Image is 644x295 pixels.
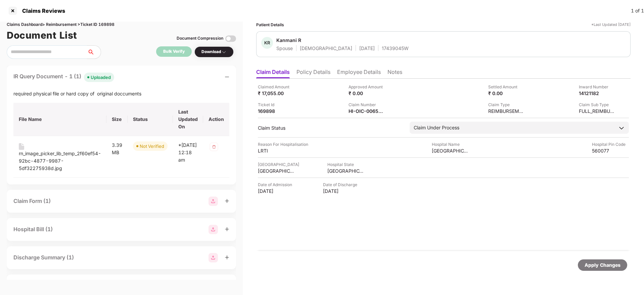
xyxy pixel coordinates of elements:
div: ₹ 0.00 [488,90,525,96]
img: svg+xml;base64,PHN2ZyBpZD0iVG9nZ2xlLTMyeDMyIiB4bWxucz0iaHR0cDovL3d3dy53My5vcmcvMjAwMC9zdmciIHdpZH... [225,33,236,44]
div: [DATE] [258,188,295,194]
div: Approved Amount [349,84,385,90]
div: REIMBURSEMENT [488,108,525,114]
div: 14121182 [579,90,616,96]
li: Claim Details [256,69,290,78]
div: 3.39 MB [112,141,122,156]
img: downArrowIcon [618,125,625,131]
div: [GEOGRAPHIC_DATA] [258,168,295,174]
div: 560077 [592,147,629,154]
div: *[DATE] 12:18 am [178,141,198,164]
div: Kanmani R [276,37,301,43]
div: Spouse [276,45,293,51]
div: *Last Updated [DATE] [591,22,631,28]
div: Bulk Verify [163,48,185,55]
div: required physical file or hard copy of original doccuments [13,90,229,97]
div: FULL_REIMBURSEMENT [579,108,616,114]
div: HI-OIC-006590146(0) [349,108,385,114]
div: Hospital Bill (1) [13,225,53,234]
div: 169898 [258,108,295,114]
div: ₹ 17,055.00 [258,90,295,96]
div: Not Verified [140,143,164,150]
div: Claim Sub Type [579,101,616,108]
div: Reason For Hospitalisation [258,141,308,147]
div: Patient Details [256,22,284,28]
div: Hospital Name [432,141,469,147]
img: svg+xml;base64,PHN2ZyBpZD0iR3JvdXBfMjg4MTMiIGRhdGEtbmFtZT0iR3JvdXAgMjg4MTMiIHhtbG5zPSJodHRwOi8vd3... [209,197,218,206]
div: Date of Admission [258,181,295,188]
div: Hospital Pin Code [592,141,629,147]
img: svg+xml;base64,PHN2ZyBpZD0iR3JvdXBfMjg4MTMiIGRhdGEtbmFtZT0iR3JvdXAgMjg4MTMiIHhtbG5zPSJodHRwOi8vd3... [209,253,218,262]
div: [GEOGRAPHIC_DATA] [432,147,469,154]
div: Claim Form (1) [13,197,51,205]
div: Claimed Amount [258,84,295,90]
div: Claim Number [349,101,385,108]
th: Status [128,103,173,136]
span: plus [225,227,229,231]
div: [DATE] [323,188,360,194]
img: svg+xml;base64,PHN2ZyB4bWxucz0iaHR0cDovL3d3dy53My5vcmcvMjAwMC9zdmciIHdpZHRoPSIzMiIgaGVpZ2h0PSIzMi... [209,141,219,152]
span: minus [225,75,229,79]
div: rn_image_picker_lib_temp_2f60ef54-92bc-4877-9987-5df32275938d.jpg [19,150,101,172]
div: Inward Number [579,84,616,90]
div: [GEOGRAPHIC_DATA] [327,168,364,174]
img: svg+xml;base64,PHN2ZyBpZD0iRHJvcGRvd24tMzJ4MzIiIHhtbG5zPSJodHRwOi8vd3d3LnczLm9yZy8yMDAwL3N2ZyIgd2... [221,49,227,55]
div: IR Query Document - 1 (1) [13,72,114,82]
div: 17439045W [382,45,409,51]
div: ₹ 0.00 [349,90,385,96]
div: Hospital State [327,161,364,168]
div: Claim Status [258,125,403,131]
div: Discharge Summary (1) [13,253,74,262]
span: plus [225,255,229,260]
div: Apply Changes [585,261,620,269]
div: Settled Amount [488,84,525,90]
div: LRTI [258,147,295,154]
div: Claim Type [488,101,525,108]
div: Document Compression [177,35,223,42]
div: Claims Dashboard > Reimbursement > Ticket ID 169898 [7,22,236,28]
div: Uploaded [91,74,111,81]
img: svg+xml;base64,PHN2ZyBpZD0iR3JvdXBfMjg4MTMiIGRhdGEtbmFtZT0iR3JvdXAgMjg4MTMiIHhtbG5zPSJodHRwOi8vd3... [209,225,218,234]
img: svg+xml;base64,PHN2ZyB4bWxucz0iaHR0cDovL3d3dy53My5vcmcvMjAwMC9zdmciIHdpZHRoPSIxNiIgaGVpZ2h0PSIyMC... [19,143,24,150]
div: [DATE] [359,45,375,51]
div: Claim Under Process [414,124,459,131]
li: Employee Details [337,69,381,78]
li: Notes [387,69,402,78]
div: [DEMOGRAPHIC_DATA] [300,45,352,51]
li: Policy Details [296,69,330,78]
button: search [87,45,101,59]
h1: Document List [7,28,77,43]
div: 1 of 1 [631,7,644,14]
span: plus [225,199,229,203]
th: Action [203,103,229,136]
div: [GEOGRAPHIC_DATA] [258,161,299,168]
div: Download [201,49,227,55]
div: KR [261,37,273,49]
th: Last Updated On [173,103,203,136]
span: search [87,49,101,55]
div: Date of Discharge [323,181,360,188]
div: Claims Reviews [18,7,65,14]
div: Ticket Id [258,101,295,108]
th: Size [106,103,128,136]
th: File Name [13,103,106,136]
